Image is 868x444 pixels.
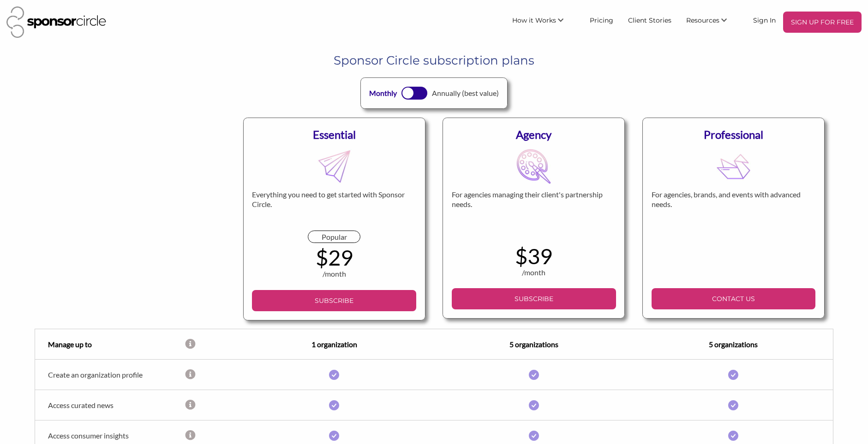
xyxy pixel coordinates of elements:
[329,370,339,380] img: i
[432,88,499,99] div: Annually (best value)
[452,245,616,267] div: $39
[252,247,416,268] div: $29
[323,269,346,278] span: /month
[728,370,738,380] img: i
[35,370,185,379] div: Create an organization profile
[634,339,833,350] div: 5 organizations
[505,12,582,33] li: How it Works
[72,52,796,69] h1: Sponsor Circle subscription plans
[655,292,812,306] p: CONTACT US
[256,294,412,308] p: SUBSCRIBE
[529,400,539,410] img: i
[529,370,539,380] img: i
[452,288,616,309] a: SUBSCRIBE
[452,126,616,143] div: Agency
[252,290,416,311] a: SUBSCRIBE
[522,268,545,277] span: /month
[434,339,634,350] div: 5 organizations
[679,12,746,33] li: Resources
[582,12,621,28] a: Pricing
[652,288,815,309] a: CONTACT US
[512,16,556,24] span: How it Works
[369,88,397,99] div: Monthly
[6,6,106,38] img: Sponsor Circle Logo
[746,12,783,28] a: Sign In
[455,292,612,306] p: SUBSCRIBE
[686,16,719,24] span: Resources
[787,15,858,29] p: SIGN UP FOR FREE
[728,431,738,441] img: i
[35,339,185,350] div: Manage up to
[329,431,339,441] img: i
[452,190,616,231] div: For agencies managing their client's partnership needs.
[329,400,339,410] img: i
[516,149,551,184] img: MDB8YWNjdF8xRVMyQnVKcDI4S0FlS2M5fGZsX2xpdmVfa1QzbGg0YzRNa2NWT1BDV21CQUZza1Zs0031E1MQed
[716,149,751,184] img: MDB8YWNjdF8xRVMyQnVKcDI4S0FlS2M5fGZsX2xpdmVfemZLY1VLQ1l3QUkzM2FycUE0M0ZwaXNX00M5cMylX0
[252,126,416,143] div: Essential
[308,231,360,243] div: Popular
[652,126,815,143] div: Professional
[529,431,539,441] img: i
[652,190,815,231] div: For agencies, brands, and events with advanced needs.
[252,190,416,231] div: Everything you need to get started with Sponsor Circle.
[234,339,434,350] div: 1 organization
[317,149,352,184] img: MDB8YWNjdF8xRVMyQnVKcDI4S0FlS2M5fGZsX2xpdmVfZ2hUeW9zQmppQkJrVklNa3k3WGg1bXBx00WCYLTg8d
[35,431,185,440] div: Access consumer insights
[728,400,738,410] img: i
[35,401,185,409] div: Access curated news
[621,12,679,28] a: Client Stories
